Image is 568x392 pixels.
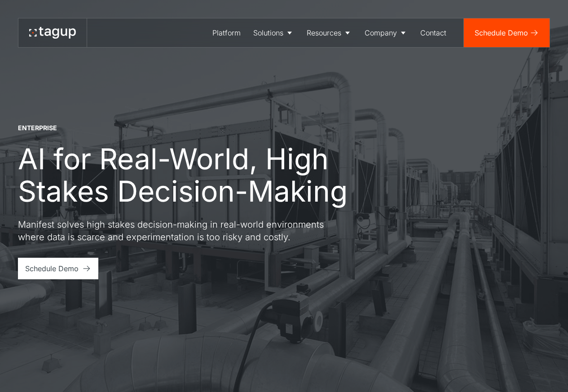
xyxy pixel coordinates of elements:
div: Contact [420,27,446,38]
div: Schedule Demo [25,263,79,274]
a: Resources [300,18,358,47]
a: Company [358,18,414,47]
a: Solutions [247,18,300,47]
div: Company [365,27,397,38]
div: Resources [307,27,341,38]
div: Solutions [253,27,283,38]
h1: AI for Real-World, High Stakes Decision-Making [18,143,395,207]
a: Schedule Demo [464,18,550,47]
a: Contact [414,18,453,47]
div: ENTERPRISE [18,123,57,132]
div: Platform [212,27,241,38]
a: Schedule Demo [18,258,98,279]
a: Platform [206,18,247,47]
div: Schedule Demo [475,27,528,38]
p: Manifest solves high stakes decision-making in real-world environments where data is scarce and e... [18,218,341,243]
